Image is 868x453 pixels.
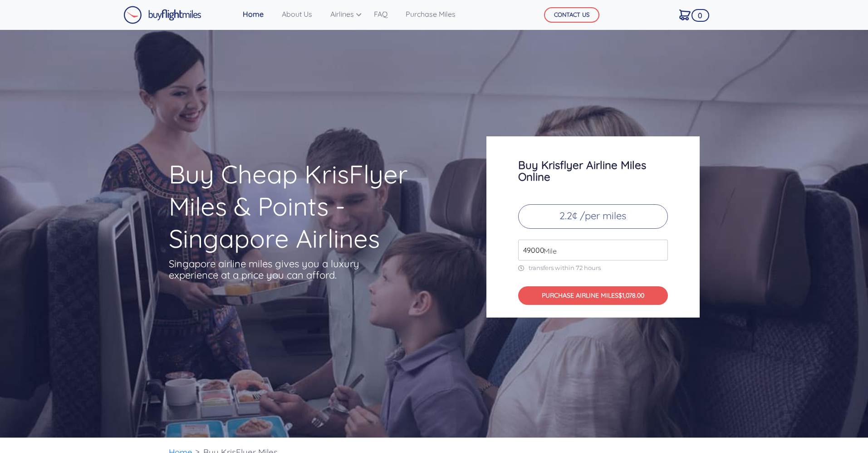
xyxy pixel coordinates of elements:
[679,10,691,20] img: Cart
[239,5,267,23] a: Home
[544,7,599,23] button: CONTACT US
[370,5,391,23] a: FAQ
[402,5,459,23] a: Purchase Miles
[518,264,668,272] p: transfers within 72 hours
[518,159,668,183] h3: Buy Krisflyer Airline Miles Online
[518,286,668,305] button: PURCHASE AIRLINE MILES$1,078.00
[123,4,201,26] a: Buy Flight Miles Logo
[676,5,694,24] a: 0
[278,5,316,23] a: About Us
[123,6,201,24] img: Buy Flight Miles Logo
[518,204,668,229] p: 2.2¢ /per miles
[327,5,359,23] a: Airlines
[618,291,644,299] span: $1,078.00
[169,258,373,281] p: Singapore airline miles gives you a luxury experience at a price you can afford.
[169,158,451,255] h1: Buy Cheap KrisFlyer Miles & Points - Singapore Airlines
[691,9,709,22] span: 0
[539,246,557,256] span: Mile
